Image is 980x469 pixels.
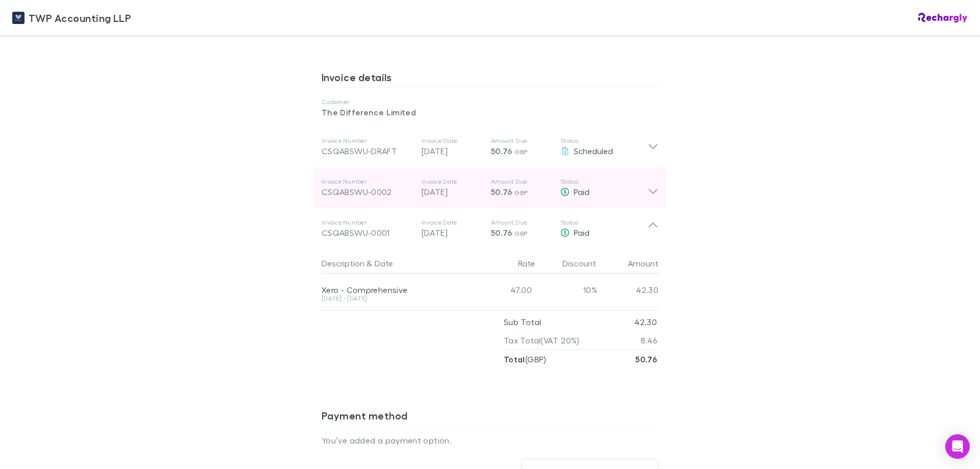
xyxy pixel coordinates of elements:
[504,350,547,368] p: ( GBP )
[514,189,527,196] span: GBP
[641,331,657,350] p: 8.46
[322,285,471,295] div: Xero - Comprehensive
[574,228,590,237] span: Paid
[574,146,613,156] span: Scheduled
[514,230,527,237] span: GBP
[322,253,364,274] button: Description
[491,178,552,186] p: Amount Due
[422,178,483,186] p: Invoice Date
[313,208,667,249] div: Invoice NumberCSQABSWU-0001Invoice Date[DATE]Amount Due50.76 GBPStatusPaid
[597,274,658,306] div: 42.30
[322,186,413,198] div: CSQABSWU-0002
[422,145,483,157] p: [DATE]
[491,228,512,238] span: 50.76
[536,274,597,306] div: 10%
[475,274,536,306] div: 47.00
[322,106,658,118] p: The Difference Limited
[504,354,525,364] strong: Total
[560,178,648,186] p: Status
[322,434,658,447] p: You’ve added a payment option.
[322,409,658,426] h3: Payment method
[635,354,657,364] strong: 50.76
[560,137,648,145] p: Status
[504,313,541,331] p: Sub Total
[322,145,413,157] div: CSQABSWU-DRAFT
[322,178,413,186] p: Invoice Number
[918,13,968,23] img: Rechargly Logo
[514,148,527,156] span: GBP
[634,313,657,331] p: 42.30
[491,218,552,227] p: Amount Due
[491,187,512,197] span: 50.76
[574,187,590,196] span: Paid
[322,253,471,274] div: &
[491,146,512,156] span: 50.76
[322,98,658,106] p: Customer
[322,71,658,87] h3: Invoice details
[491,137,552,145] p: Amount Due
[945,434,970,459] div: Open Intercom Messenger
[422,137,483,145] p: Invoice Date
[12,12,24,24] img: TWP Accounting LLP's Logo
[313,127,667,167] div: Invoice NumberCSQABSWU-DRAFTInvoice Date[DATE]Amount Due50.76 GBPStatusScheduled
[504,331,580,350] p: Tax Total (VAT 20%)
[313,167,667,208] div: Invoice NumberCSQABSWU-0002Invoice Date[DATE]Amount Due50.76 GBPStatusPaid
[322,227,413,239] div: CSQABSWU-0001
[422,218,483,227] p: Invoice Date
[422,227,483,239] p: [DATE]
[322,137,413,145] p: Invoice Number
[322,218,413,227] p: Invoice Number
[29,10,131,26] span: TWP Accounting LLP
[322,295,471,302] div: [DATE] - [DATE]
[375,253,393,274] button: Date
[422,186,483,198] p: [DATE]
[560,218,648,227] p: Status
